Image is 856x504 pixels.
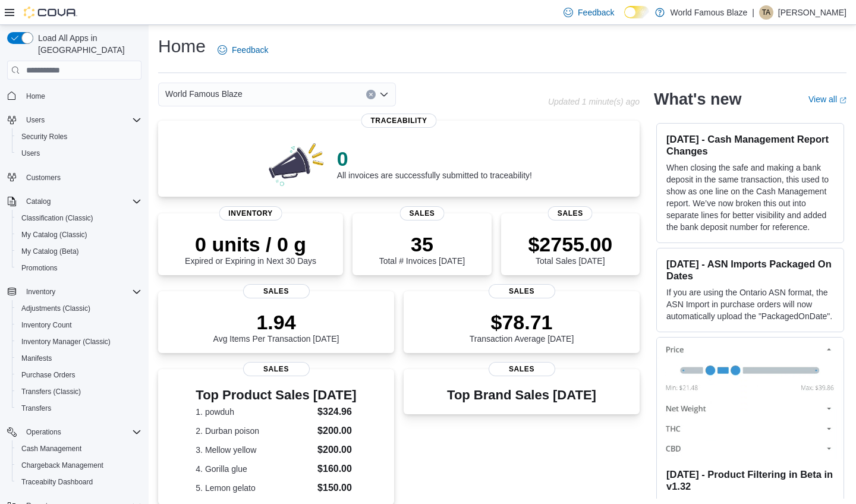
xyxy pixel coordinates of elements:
p: 35 [379,232,465,256]
span: Inventory Manager (Classic) [17,335,141,349]
button: My Catalog (Classic) [12,226,146,243]
a: Promotions [17,261,62,275]
span: Cash Management [17,442,141,456]
span: Sales [399,206,444,220]
dd: $160.00 [317,462,357,476]
span: Customers [21,170,141,185]
span: Home [21,88,141,103]
input: Dark Mode [624,6,649,18]
span: Inventory [21,285,141,299]
button: Chargeback Management [12,457,146,474]
a: Inventory Count [17,318,77,332]
button: Operations [21,425,66,439]
a: Purchase Orders [17,368,80,382]
img: Cova [24,7,77,18]
span: Classification (Classic) [17,211,141,225]
span: Inventory Count [17,318,141,332]
button: Transfers (Classic) [12,383,146,400]
img: 0 [266,140,328,187]
a: Security Roles [17,130,72,144]
a: Traceabilty Dashboard [17,475,97,489]
span: Users [21,113,141,127]
a: Adjustments (Classic) [17,301,95,316]
p: 0 [337,147,532,171]
button: Catalog [21,194,55,209]
button: Customers [2,169,146,186]
span: Dark Mode [624,18,625,19]
span: Purchase Orders [17,368,141,382]
dd: $324.96 [317,405,357,419]
span: Promotions [21,263,58,273]
span: My Catalog (Beta) [17,244,141,259]
div: All invoices are successfully submitted to traceability! [337,147,532,180]
p: If you are using the Ontario ASN format, the ASN Import in purchase orders will now automatically... [666,286,834,322]
button: Transfers [12,400,146,417]
span: Sales [489,284,555,298]
span: Inventory Manager (Classic) [21,337,111,346]
span: Adjustments (Classic) [21,304,90,313]
span: Home [26,92,45,101]
button: Home [2,87,146,104]
p: 0 units / 0 g [185,232,316,256]
a: Feedback [213,38,273,62]
span: Operations [21,425,141,439]
span: Security Roles [17,130,141,144]
span: Sales [489,362,555,376]
span: Adjustments (Classic) [17,301,141,316]
button: Security Roles [12,128,146,145]
h3: Top Product Sales [DATE] [196,388,356,402]
a: Inventory Manager (Classic) [17,335,115,349]
p: | [752,5,754,20]
a: Manifests [17,351,56,366]
p: When closing the safe and making a bank deposit in the same transaction, this used to show as one... [666,162,834,233]
span: Transfers [17,401,141,415]
button: Users [21,113,49,127]
span: Sales [548,206,593,220]
button: Inventory [2,283,146,300]
span: Sales [243,362,310,376]
h3: [DATE] - Product Filtering in Beta in v1.32 [666,468,834,492]
dt: 4. Gorilla glue [196,463,313,475]
span: Classification (Classic) [21,213,93,223]
div: Transaction Average [DATE] [470,310,574,344]
p: [PERSON_NAME] [778,5,846,20]
span: Transfers [21,404,51,413]
span: Feedback [232,44,268,56]
a: Classification (Classic) [17,211,98,225]
button: Open list of options [379,90,389,99]
button: Classification (Classic) [12,210,146,226]
button: Inventory [21,285,60,299]
span: Customers [26,173,61,182]
span: Users [21,149,40,158]
span: Users [17,146,141,160]
div: Expired or Expiring in Next 30 Days [185,232,316,266]
a: Chargeback Management [17,458,108,472]
button: Cash Management [12,440,146,457]
button: Users [12,145,146,162]
button: Manifests [12,350,146,367]
a: My Catalog (Beta) [17,244,84,259]
span: World Famous Blaze [165,87,243,101]
span: My Catalog (Beta) [21,247,79,256]
span: Manifests [21,354,52,363]
a: Feedback [559,1,619,24]
span: Transfers (Classic) [21,387,81,396]
a: Customers [21,171,65,185]
span: Transfers (Classic) [17,385,141,399]
span: Catalog [21,194,141,209]
p: $2755.00 [528,232,612,256]
span: Manifests [17,351,141,366]
button: Clear input [366,90,376,99]
a: Transfers [17,401,56,415]
span: Promotions [17,261,141,275]
button: My Catalog (Beta) [12,243,146,260]
span: Inventory Count [21,320,72,330]
div: Total # Invoices [DATE] [379,232,465,266]
svg: External link [839,97,846,104]
div: Avg Items Per Transaction [DATE] [213,310,339,344]
span: Inventory [26,287,55,297]
p: 1.94 [213,310,339,334]
button: Catalog [2,193,146,210]
dd: $150.00 [317,481,357,495]
span: TA [762,5,770,20]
